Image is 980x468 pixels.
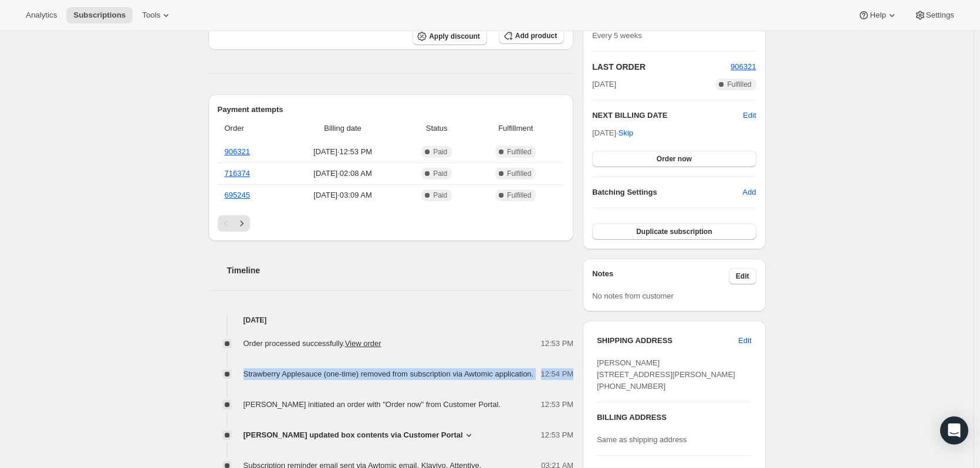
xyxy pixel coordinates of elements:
h2: LAST ORDER [592,61,731,73]
span: 12:53 PM [541,338,574,350]
a: 716374 [225,169,250,178]
span: Fulfillment [474,123,557,134]
button: Edit [731,331,758,350]
span: Analytics [26,11,57,20]
span: Every 5 weeks [592,31,642,40]
span: 12:54 PM [541,368,574,380]
span: Settings [926,11,954,20]
h3: SHIPPING ADDRESS [597,335,738,347]
span: 12:53 PM [541,429,574,441]
span: Skip [619,127,633,139]
button: Add [735,183,763,202]
button: Subscriptions [66,7,133,23]
button: [PERSON_NAME] updated box contents via Customer Portal [244,429,475,441]
button: Edit [729,268,756,284]
span: Paid [433,191,447,200]
span: [DATE] · 02:08 AM [286,168,399,179]
a: View order [345,339,381,348]
span: [DATE] [592,79,616,90]
span: Add [742,186,756,198]
span: 12:53 PM [541,399,574,411]
span: [DATE] · 12:53 PM [286,146,399,158]
h4: [DATE] [208,314,574,326]
h2: Timeline [227,264,574,276]
h2: Payment attempts [218,104,565,116]
button: Order now [592,151,756,167]
button: Apply discount [413,28,487,45]
span: Add product [515,31,557,40]
span: [DATE] · 03:09 AM [286,189,399,201]
span: [DATE] · [592,128,633,137]
button: Analytics [19,7,64,23]
span: Order now [657,154,692,164]
span: Apply discount [429,32,480,41]
span: No notes from customer [592,291,674,300]
span: [PERSON_NAME] updated box contents via Customer Portal [244,429,463,441]
span: Fulfilled [507,191,531,200]
span: [PERSON_NAME] [STREET_ADDRESS][PERSON_NAME] [PHONE_NUMBER] [597,358,735,391]
button: Tools [135,7,179,23]
h3: BILLING ADDRESS [597,412,751,423]
span: Paid [433,169,447,178]
button: Edit [743,110,756,121]
span: Same as shipping address [597,435,687,444]
span: Fulfilled [507,169,531,178]
button: Next [234,215,250,232]
span: Fulfilled [507,147,531,157]
button: Duplicate subscription [592,223,756,240]
h2: NEXT BILLING DATE [592,110,743,121]
span: Billing date [286,123,399,134]
span: Status [406,123,467,134]
span: [PERSON_NAME] initiated an order with "Order now" from Customer Portal. [244,400,501,409]
span: Edit [738,335,751,347]
button: Help [851,7,904,23]
button: Settings [907,7,961,23]
button: Add product [499,28,564,44]
button: 906321 [731,61,756,73]
a: 906321 [731,62,756,71]
a: 695245 [225,191,250,199]
span: Order processed successfully. [244,339,381,348]
span: Edit [736,272,749,281]
th: Order [218,116,283,141]
span: Help [870,11,886,20]
button: Skip [611,124,640,143]
span: Strawberry Applesauce (one-time) removed from subscription via Awtomic application. [244,369,534,378]
span: Duplicate subscription [636,227,712,236]
span: Paid [433,147,447,157]
span: Subscriptions [73,11,126,20]
div: Open Intercom Messenger [940,416,968,445]
span: Fulfilled [727,80,751,89]
nav: Pagination [218,215,565,232]
h6: Batching Settings [592,186,742,198]
h3: Notes [592,268,729,284]
a: 906321 [225,147,250,156]
span: Tools [142,11,160,20]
